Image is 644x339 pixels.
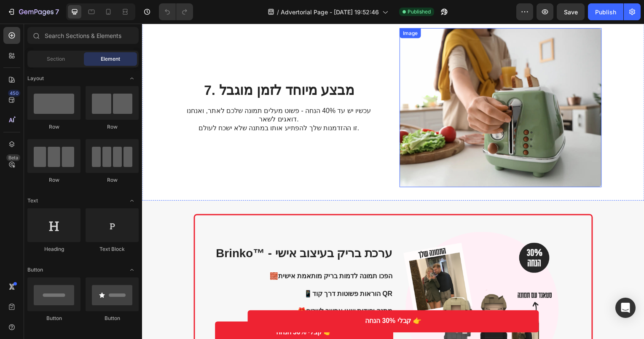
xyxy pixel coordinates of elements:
button: Publish [588,3,623,20]
span: Toggle open [125,72,139,85]
div: Heading [27,245,80,253]
div: Text Block [86,245,139,253]
div: Image [261,6,279,13]
span: Element [101,55,120,63]
span: Save [564,8,578,16]
span: Button [27,266,43,274]
span: / [277,8,279,16]
div: Row [86,123,139,131]
button: Save [557,3,585,20]
strong: הפכו תמונה לדמות בריק מותאמת אישית [137,251,252,258]
span: Layout [27,75,44,82]
div: Button [27,315,80,322]
span: Published [408,8,431,16]
h2: 7. מבצע מיוחד לזמן מוגבל [43,58,233,76]
p: קבלי 30% הנחה 👉 [225,296,281,304]
div: Beta [6,154,20,161]
button: 7 [3,3,63,20]
span: Text [27,197,38,204]
h2: Brinko™ - ערכת בריק בעיצוב אישי [73,223,253,239]
span: Toggle open [125,194,139,207]
span: Advertorial Page - [DATE] 19:52:46 [281,8,379,16]
p: 7 [55,7,59,17]
span: Section [47,55,65,63]
div: Undo/Redo [159,3,193,20]
p: 🧱 📱 🎁 [73,250,252,294]
input: Search Sections & Elements [27,27,139,44]
span: Toggle open [125,263,139,277]
div: Button [86,315,139,322]
div: Publish [595,8,616,16]
div: Row [27,123,80,131]
div: Row [86,176,139,184]
p: עכשיו יש עד 40% הנחה - פשוט מעלים תמונה שלכם לאתר, ואנחנו דואגים לשאר. זו ההזדמנות שלך להפתיע אות... [43,84,232,110]
div: Row [27,176,80,184]
img: gempages_432750572815254551-53b8afdc-5335-4f63-bc0e-4776785f325e.webp [259,5,463,165]
div: 450 [8,90,20,97]
iframe: Design area [142,24,644,339]
div: Open Intercom Messenger [615,298,636,318]
strong: הוראות פשוטות דרך קוד QR [171,269,252,276]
